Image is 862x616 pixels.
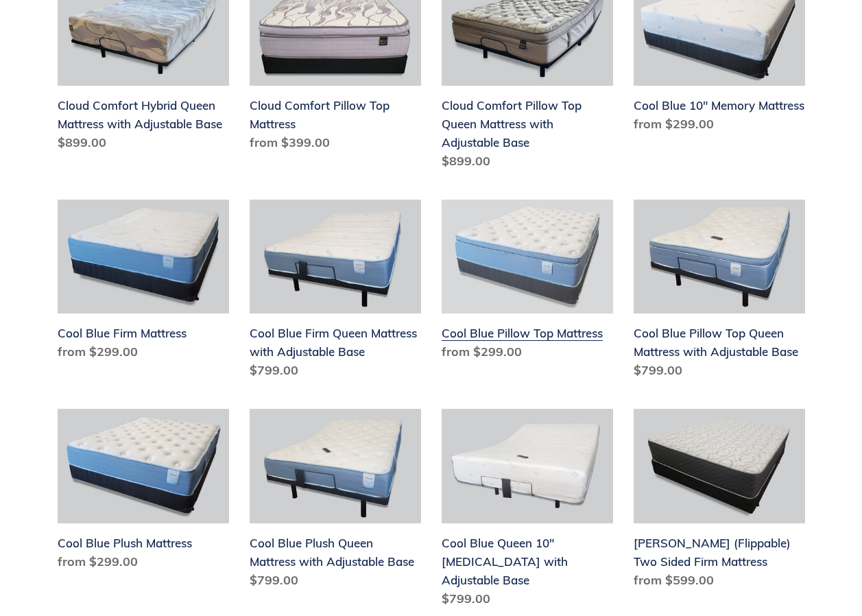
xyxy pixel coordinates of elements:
[58,200,229,367] a: Cool Blue Firm Mattress
[442,200,613,367] a: Cool Blue Pillow Top Mattress
[58,409,229,576] a: Cool Blue Plush Mattress
[250,409,421,595] a: Cool Blue Plush Queen Mattress with Adjustable Base
[250,200,421,386] a: Cool Blue Firm Queen Mattress with Adjustable Base
[634,409,805,595] a: Del Ray (Flippable) Two Sided Firm Mattress
[634,200,805,386] a: Cool Blue Pillow Top Queen Mattress with Adjustable Base
[442,409,613,613] a: Cool Blue Queen 10" Memory Foam with Adjustable Base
